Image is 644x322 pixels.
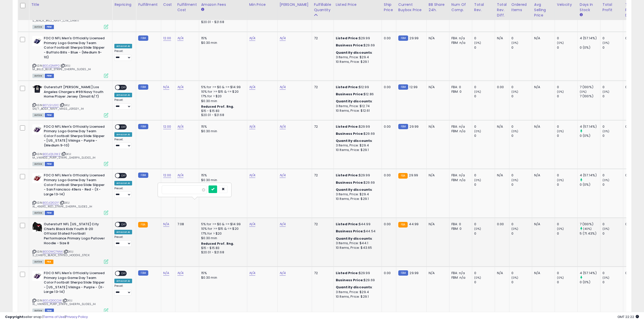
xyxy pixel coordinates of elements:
[451,178,468,182] div: FBM: n/a
[201,271,243,275] div: 15%
[557,36,577,41] div: 0
[120,174,128,178] span: OFF
[580,36,600,41] div: 4 (57.14%)
[114,230,132,234] div: Amazon AI
[398,2,424,13] div: Current Buybox Price
[603,173,623,178] div: 0
[336,85,359,89] b: Listed Price:
[557,231,577,236] div: 0
[497,173,505,178] div: N/A
[451,85,468,89] div: FBA: 0
[280,173,286,178] a: N/A
[114,181,132,185] div: Amazon AI
[201,178,243,182] div: $0.30 min
[336,50,372,55] b: Quantity discounts
[138,35,148,41] small: FBM
[336,99,378,104] div: :
[336,43,378,48] div: $29.69
[336,271,378,275] div: $29.99
[511,124,532,129] div: 0
[336,2,380,7] div: Listed Price
[32,85,43,93] img: 41VCWBdEw6L._SL40_.jpg
[511,85,532,89] div: 0
[138,124,148,129] small: FBM
[201,246,243,250] div: $15 - $15.83
[32,113,44,117] span: All listings currently available for purchase on Amazon
[32,152,95,160] span: | SKU: M_VIKINGS_PURP_STRIPE_SHERPA_SLIDES_IH
[163,271,169,276] a: N/A
[44,124,105,149] b: FOCO NFL Men's Officially Licensed Primary Logo Game Day Team Color Football Sherpa Slide Slipper...
[557,178,564,182] small: (0%)
[44,173,105,198] b: FOCO NFL Men's Officially Licensed Primary Logo Game Day Team Color Football Sherpa Slide Slipper...
[534,222,551,226] div: N/A
[336,192,378,197] div: 3 Items, Price: $29.4
[43,250,63,254] a: B0DDWC7NNK
[201,94,243,99] div: 17% for > $20
[451,36,468,41] div: FBA: n/a
[336,222,359,226] b: Listed Price:
[497,222,505,226] div: 0.00
[201,36,243,41] div: 15%
[580,124,600,129] div: 4 (57.14%)
[557,129,564,133] small: (0%)
[114,93,132,97] div: Amazon AI
[32,222,108,263] div: ASIN:
[43,298,62,303] a: B0DJQ1GCQW
[384,2,394,13] div: Ship Price
[511,134,532,138] div: 0
[409,85,418,89] span: 12.99
[177,2,197,13] div: Fulfillment Cost
[45,260,53,264] span: FBA
[429,222,445,226] div: N/A
[511,182,532,187] div: 0
[511,36,532,41] div: 0
[583,227,592,231] small: (40%)
[429,124,445,129] div: N/A
[280,2,310,7] div: [PERSON_NAME]
[474,227,481,231] small: (0%)
[32,260,44,264] span: All listings currently available for purchase on Amazon
[120,125,128,129] span: OFF
[201,222,243,226] div: 5% for >= $0 & <= $14.99
[474,134,495,138] div: 0
[409,36,419,41] span: 29.99
[534,36,551,41] div: N/A
[314,36,330,41] div: 72
[32,162,44,166] span: All listings currently available for purchase on Amazon
[534,2,553,18] div: Avg Selling Price
[451,226,468,231] div: FBM: 0
[398,35,408,41] small: FBM
[32,85,108,117] div: ASIN:
[497,124,505,129] div: N/A
[201,124,243,129] div: 15%
[114,49,132,61] div: Preset:
[138,270,148,276] small: FBM
[314,271,330,275] div: 72
[32,250,90,257] span: | SKU: S_CHIEFS_BLACK_STATED_HOODIE_STICK
[398,173,408,179] small: FBA
[451,2,470,13] div: Num of Comp.
[398,270,408,276] small: FBM
[201,109,243,113] div: $15 - $15.83
[249,2,275,7] div: Min Price
[177,36,183,41] a: N/A
[163,85,169,90] a: N/A
[603,222,623,226] div: 0
[603,231,623,236] div: 0
[511,129,518,133] small: (0%)
[114,235,132,247] div: Preset:
[336,197,378,201] div: 10 Items, Price: $29.1
[511,90,518,94] small: (0%)
[511,45,532,50] div: 0
[603,2,621,13] div: Total Profit
[336,236,378,241] div: :
[114,44,132,48] div: Amazon AI
[31,2,110,7] div: Title
[44,85,105,100] b: Outerstuff [PERSON_NAME] Los Angeles Chargers #99 Navy Youth Home Player Jersey (Small 6/7)
[511,227,518,231] small: (0%)
[384,85,392,89] div: 0.00
[177,85,183,90] a: N/A
[580,90,587,94] small: (0%)
[249,124,255,129] a: N/A
[474,36,495,41] div: 0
